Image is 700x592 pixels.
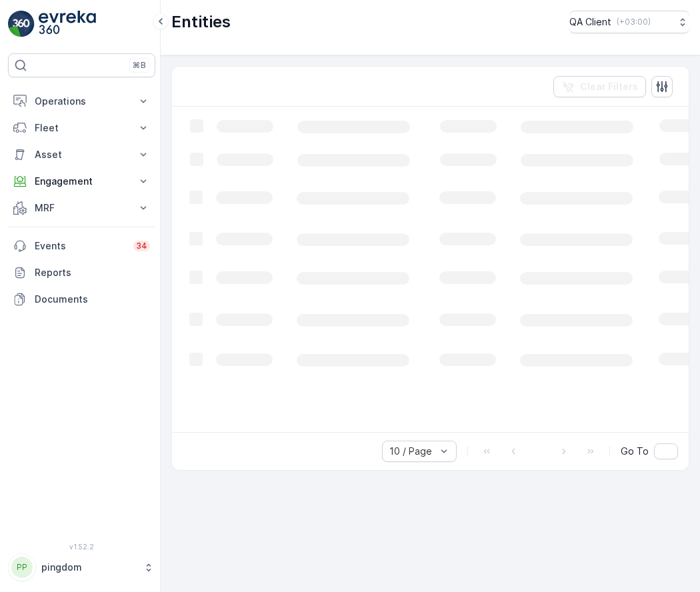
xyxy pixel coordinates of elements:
[136,241,147,251] p: 34
[35,95,129,108] p: Operations
[8,115,155,141] button: Fleet
[35,266,150,279] p: Reports
[8,168,155,195] button: Engagement
[8,195,155,221] button: MRF
[35,148,129,161] p: Asset
[11,557,33,578] div: PP
[8,553,155,581] button: PPpingdom
[8,11,35,37] img: logo
[569,11,689,33] button: QA Client(+03:00)
[39,11,96,37] img: logo_light-DOdMpM7g.png
[133,60,146,71] p: ⌘B
[569,15,611,29] p: QA Client
[8,259,155,286] a: Reports
[171,11,231,33] p: Entities
[580,80,638,93] p: Clear Filters
[8,233,155,259] a: Events34
[35,293,150,306] p: Documents
[35,121,129,135] p: Fleet
[8,88,155,115] button: Operations
[617,17,651,27] p: ( +03:00 )
[8,543,155,551] span: v 1.52.2
[553,76,646,97] button: Clear Filters
[8,286,155,313] a: Documents
[41,561,137,574] p: pingdom
[621,445,649,458] span: Go To
[8,141,155,168] button: Asset
[35,201,129,215] p: MRF
[35,239,125,253] p: Events
[35,175,129,188] p: Engagement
